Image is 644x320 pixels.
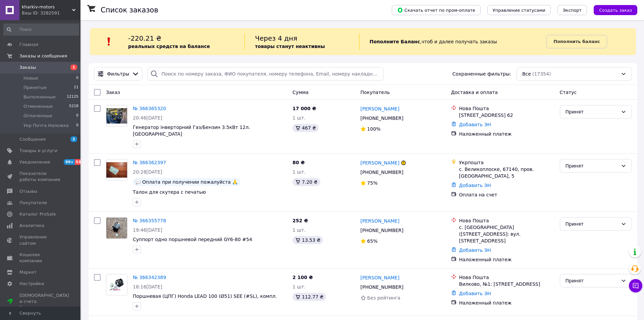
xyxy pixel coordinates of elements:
span: Главная [19,42,38,48]
a: Добавить ЭН [459,291,491,296]
span: Без рейтинга [367,295,400,301]
span: Сохраненные фильтры: [452,71,511,77]
div: Нова Пошта [459,105,554,112]
span: Сумма [292,90,309,95]
span: 18:16[DATE] [133,284,162,289]
div: [STREET_ADDRESS] 62 [459,112,554,119]
span: Кошелек компании [19,252,62,264]
div: 467 ₴ [292,124,319,132]
b: товары станут неактивны [255,44,325,49]
button: Чат с покупателем [629,279,642,292]
span: Покупатель [361,90,390,95]
div: Принят [566,162,618,170]
span: 17 000 ₴ [292,106,316,111]
div: 112.77 ₴ [292,293,326,301]
span: Доставка и оплата [451,90,498,95]
div: Наложенный платеж [459,300,554,306]
span: 5218 [69,103,78,109]
b: Пополните Баланс [370,39,420,44]
span: Экспорт [563,8,582,13]
div: с. [GEOGRAPHIC_DATA] ([STREET_ADDRESS]: вул. [STREET_ADDRESS] [459,224,554,244]
img: Фото товару [106,218,127,238]
button: Управление статусами [487,5,551,15]
span: Оплаченные [23,113,52,119]
a: Фото товару [106,159,127,181]
a: Генератор інверторний Газ/Бензин 3.5кВт 12л. [GEOGRAPHIC_DATA] [133,125,250,137]
a: Пополнить баланс [546,35,607,48]
div: Принят [566,108,618,116]
div: , чтоб и далее получать заказы [359,34,547,50]
span: 2 [70,136,77,142]
a: [PERSON_NAME] [361,159,399,166]
a: Талон для скутера с печатью [133,189,206,195]
div: 7.20 ₴ [292,178,320,186]
h1: Список заказов [101,6,158,14]
div: Оплата на счет [459,191,554,198]
span: 65% [367,238,378,244]
div: Вилково, №1: [STREET_ADDRESS] [459,281,554,287]
a: № 366355778 [133,218,166,223]
div: Принят [566,220,618,228]
a: № 366362397 [133,160,166,165]
a: Суппорт одно поршневой передний GY6-80 #54 [133,237,252,242]
span: Управление статусами [493,8,545,13]
span: kharkiv-motors [22,4,72,10]
img: Фото товару [106,162,127,178]
span: -220.21 ₴ [128,34,161,42]
div: Принят [566,277,618,284]
div: Prom топ [19,305,69,311]
span: 99+ [64,159,75,165]
span: Новые [23,75,38,81]
img: :speech_balloon: [136,179,141,185]
a: № 366342389 [133,275,166,280]
span: 100% [367,126,381,132]
span: 2 100 ₴ [292,275,313,280]
span: Отмененные [23,103,53,109]
b: Пополнить баланс [553,39,600,44]
button: Создать заказ [594,5,637,15]
img: :exclamation: [104,37,114,47]
span: Товары и услуги [19,148,57,154]
span: Отзывы [19,188,37,194]
span: Фильтры [107,71,129,77]
div: [PHONE_NUMBER] [359,226,405,235]
div: Наложенный платеж [459,131,554,137]
span: Оплата при получении пожалуйста 🙏 [142,179,238,185]
div: Укрпошта [459,159,554,166]
a: Фото товару [106,105,127,127]
a: Создать заказ [587,7,637,12]
span: 252 ₴ [292,218,308,223]
span: Заказы [19,64,36,71]
span: [DEMOGRAPHIC_DATA] и счета [19,292,69,311]
span: Принятые [23,85,47,91]
span: 20:28[DATE] [133,169,162,175]
span: 20:46[DATE] [133,115,162,121]
a: Поршневая (ЦПГ) Honda LEAD 100 (Ø51) SEE (#SL), компл. [133,293,277,299]
span: 19:46[DATE] [133,227,162,233]
b: реальных средств на балансе [128,44,210,49]
input: Поиск [3,24,79,36]
span: Каталог ProSale [19,211,56,217]
span: Статус [560,90,577,95]
button: Скачать отчет по пром-оплате [392,5,481,15]
span: Выполненные [23,94,56,100]
a: Добавить ЭН [459,122,491,127]
span: Сообщения [19,136,46,142]
button: Экспорт [557,5,587,15]
span: (17354) [532,71,551,77]
div: Нова Пошта [459,217,554,224]
span: Скачать отчет по пром-оплате [397,7,475,13]
div: Нова Пошта [459,274,554,281]
span: 1 шт. [292,284,306,289]
span: Настройки [19,281,44,287]
div: [PHONE_NUMBER] [359,282,405,292]
span: 0 [76,123,78,129]
span: 53 [75,159,83,165]
img: Фото товару [106,278,127,292]
div: [PHONE_NUMBER] [359,113,405,123]
span: 1 шт. [292,227,306,233]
